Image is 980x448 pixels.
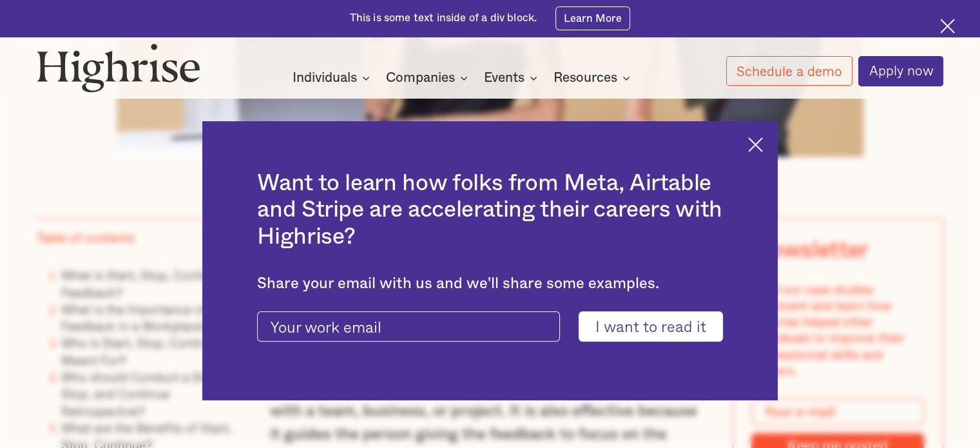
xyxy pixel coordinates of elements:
form: current-ascender-blog-article-modal-form [257,311,722,342]
div: Companies [386,70,472,86]
a: Schedule a demo [726,56,852,86]
img: Highrise logo [37,43,200,93]
a: Learn More [555,6,631,30]
input: Your work email [257,311,560,342]
h2: Want to learn how folks from Meta, Airtable and Stripe are accelerating their careers with Highrise? [257,170,722,250]
div: Events [484,70,524,86]
div: Individuals [293,70,357,86]
img: Cross icon [940,19,955,34]
div: This is some text inside of a div block. [350,11,537,26]
input: I want to read it [579,311,723,342]
div: Events [484,70,541,86]
div: Share your email with us and we'll share some examples. [257,275,722,293]
div: Companies [386,70,455,86]
a: Apply now [858,56,943,86]
div: Resources [553,70,634,86]
img: Cross icon [748,137,763,152]
div: Individuals [293,70,374,86]
div: Resources [553,70,617,86]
